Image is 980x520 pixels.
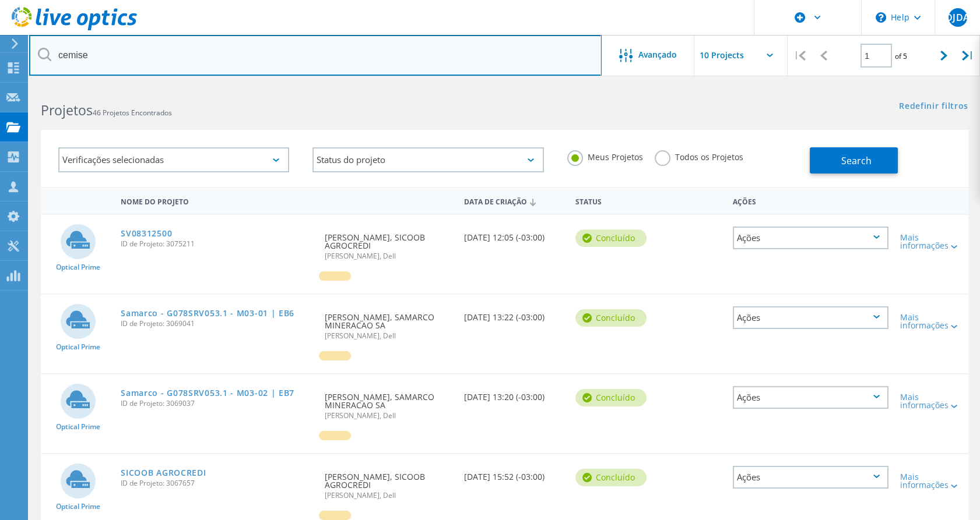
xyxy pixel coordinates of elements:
[567,150,643,161] label: Meus Projetos
[12,24,137,33] a: Live Optics Dashboard
[727,190,894,211] div: Ações
[121,400,313,407] span: ID de Projeto: 3069037
[121,309,294,317] a: Samarco - G078SRV053.1 - M03-01 | EB6
[121,320,313,327] span: ID de Projeto: 3069041
[575,229,647,247] div: Concluído
[575,309,647,327] div: Concluído
[121,389,294,397] a: Samarco - G078SRV053.1 - M03-02 | EB7
[788,35,812,76] div: |
[41,101,93,119] b: Projetos
[325,492,452,499] span: [PERSON_NAME], Dell
[58,147,289,172] div: Verificações selecionadas
[841,154,872,167] span: Search
[93,108,172,118] span: 46 Projetos Encontrados
[900,393,963,409] div: Mais informações
[895,51,907,61] span: of 5
[899,102,968,112] a: Redefinir filtros
[325,332,452,339] span: [PERSON_NAME], Dell
[115,190,319,211] div: Nome do Projeto
[121,480,313,487] span: ID de Projeto: 3067657
[325,253,452,260] span: [PERSON_NAME], Dell
[319,215,458,271] div: [PERSON_NAME], SICOOB AGROCREDI
[575,389,647,406] div: Concluído
[458,454,570,493] div: [DATE] 15:52 (-03:00)
[319,295,458,351] div: [PERSON_NAME], SAMARCO MINERACAO SA
[900,473,963,489] div: Mais informações
[458,215,570,253] div: [DATE] 12:05 (-03:00)
[570,190,653,211] div: Status
[638,51,677,59] span: Avançado
[956,35,980,76] div: |
[900,313,963,330] div: Mais informações
[56,264,100,271] span: Optical Prime
[319,454,458,511] div: [PERSON_NAME], SICOOB AGROCREDI
[655,150,743,161] label: Todos os Projetos
[29,35,602,76] input: Pesquisar projetos por nome, proprietário, ID, empresa, etc
[458,374,570,413] div: [DATE] 13:20 (-03:00)
[121,469,206,477] a: SICOOB AGROCREDI
[733,466,888,489] div: Ações
[458,295,570,333] div: [DATE] 13:22 (-03:00)
[733,227,888,249] div: Ações
[733,306,888,329] div: Ações
[810,147,898,174] button: Search
[458,190,570,212] div: Data de Criação
[876,12,886,23] svg: \n
[56,503,100,510] span: Optical Prime
[319,374,458,431] div: [PERSON_NAME], SAMARCO MINERACAO SA
[946,13,970,22] span: DJDA
[121,240,313,247] span: ID de Projeto: 3075211
[733,386,888,409] div: Ações
[121,229,172,238] a: SV08312500
[325,412,452,419] span: [PERSON_NAME], Dell
[56,423,100,430] span: Optical Prime
[900,234,963,250] div: Mais informações
[575,469,647,486] div: Concluído
[56,344,100,351] span: Optical Prime
[312,147,543,172] div: Status do projeto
